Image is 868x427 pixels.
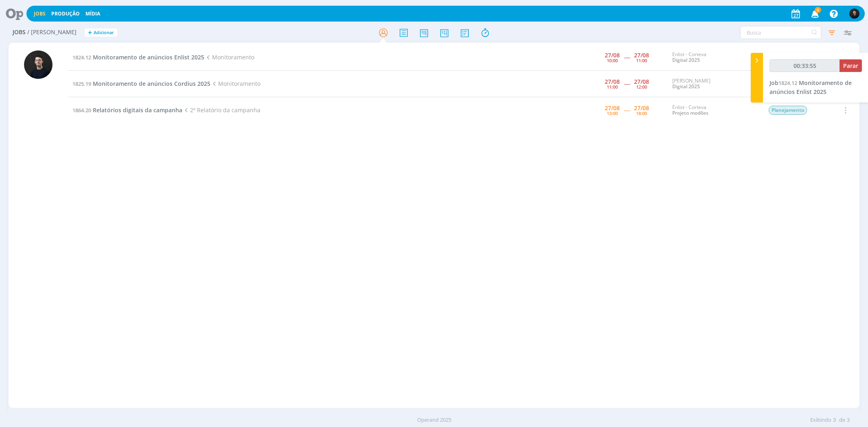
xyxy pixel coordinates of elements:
div: 18:00 [636,111,647,115]
a: Jobs [34,10,46,17]
span: Monitoramento de anúncios Enlist 2025 [770,79,852,96]
span: Parar [843,62,858,70]
button: Produção [49,11,82,17]
button: Mídia [83,11,103,17]
span: de [839,416,845,424]
a: Produção [51,10,80,17]
span: 6 [815,7,821,13]
div: 10:00 [607,58,618,63]
span: 3 [833,416,836,424]
a: Mídia [85,10,100,17]
button: C [849,7,860,21]
div: Enlist - Corteva [672,105,756,116]
div: 27/08 [605,79,620,85]
span: 2º Relatório da campanha [182,106,260,114]
a: Projeto modões [672,109,708,116]
div: 27/08 [605,52,620,58]
div: Enlist - Corteva [672,52,756,63]
a: Digital 2025 [672,83,700,90]
a: Digital 2025 [672,57,700,63]
span: 1864.20 [72,107,91,114]
span: ----- [624,53,630,61]
span: + [88,28,92,37]
span: ----- [624,80,630,87]
span: Monitoramento [204,53,254,61]
button: Parar [840,59,862,72]
button: Jobs [31,11,48,17]
div: 27/08 [634,52,649,58]
span: Monitoramento de anúncios Cordius 2025 [93,80,210,87]
div: [PERSON_NAME] [672,78,756,90]
img: C [24,50,52,79]
span: Jobs [13,29,26,36]
div: 11:00 [636,58,647,63]
div: 13:00 [607,111,618,115]
a: 1864.20Relatórios digitais da campanha [72,106,182,114]
button: +Adicionar [85,28,117,37]
span: 3 [847,416,850,424]
div: 12:00 [636,85,647,89]
div: 27/08 [634,105,649,111]
img: C [849,9,859,19]
span: Planejamento [769,106,807,115]
span: 1824.12 [72,54,91,61]
a: 1825.19Monitoramento de anúncios Cordius 2025 [72,80,210,87]
span: 1825.19 [72,80,91,87]
span: 1824.12 [778,79,797,87]
div: 11:00 [607,85,618,89]
a: 1824.12Monitoramento de anúncios Enlist 2025 [72,53,204,61]
a: Job1824.12Monitoramento de anúncios Enlist 2025 [770,79,852,96]
span: Monitoramento de anúncios Enlist 2025 [93,53,204,61]
div: 27/08 [605,105,620,111]
button: 6 [806,7,823,21]
input: Busca [740,26,821,39]
span: Adicionar [94,30,114,35]
span: Monitoramento [210,80,260,87]
div: 27/08 [634,79,649,85]
span: ----- [624,106,630,114]
span: / [PERSON_NAME] [27,29,77,36]
span: Relatórios digitais da campanha [93,106,182,114]
span: Exibindo [810,416,831,424]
